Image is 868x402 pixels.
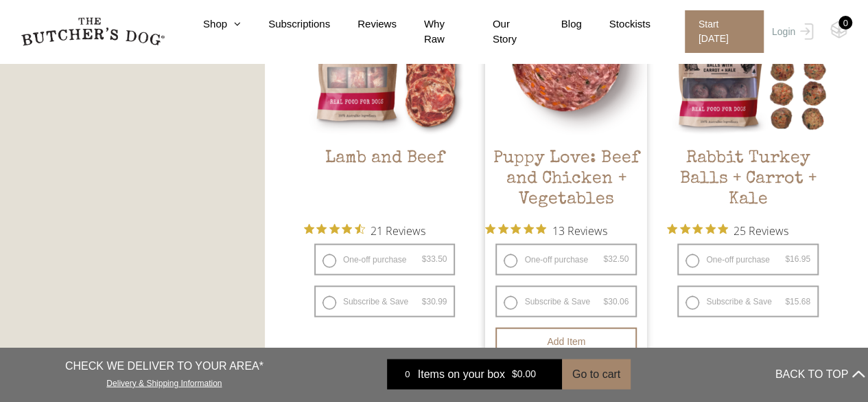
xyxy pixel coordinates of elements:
[304,219,425,240] button: Rated 4.6 out of 5 stars from 21 reviews. Jump to reviews.
[241,16,330,32] a: Subscriptions
[314,243,456,275] label: One-off purchase
[603,296,608,306] span: $
[677,285,819,317] label: Subscribe & Save
[734,219,788,240] span: 25 Reviews
[418,366,505,382] span: Items on your box
[397,367,418,381] div: 0
[422,296,427,306] span: $
[512,368,536,379] bdi: 0.00
[314,285,456,317] label: Subscribe & Save
[106,375,222,388] a: Delivery & Shipping Information
[671,10,769,53] a: Start [DATE]
[371,219,425,240] span: 21 Reviews
[330,16,397,32] a: Reviews
[422,254,447,263] bdi: 33.50
[785,296,790,306] span: $
[495,285,637,317] label: Subscribe & Save
[485,148,647,212] h2: Puppy Love: Beef and Chicken + Vegetables
[775,357,865,390] button: BACK TO TOP
[387,359,562,389] a: 0 Items on your box $0.00
[562,359,631,389] button: Go to cart
[677,243,819,275] label: One-off purchase
[65,357,263,374] p: CHECK WE DELIVER TO YOUR AREA*
[397,16,465,47] a: Why Raw
[304,148,466,212] h2: Lamb and Beef
[769,10,813,53] a: Login
[552,219,607,240] span: 13 Reviews
[485,219,607,240] button: Rated 5 out of 5 stars from 13 reviews. Jump to reviews.
[603,254,629,263] bdi: 32.50
[603,296,629,306] bdi: 30.06
[495,243,637,275] label: One-off purchase
[785,254,810,263] bdi: 16.95
[785,296,810,306] bdi: 15.68
[667,219,788,240] button: Rated 5 out of 5 stars from 25 reviews. Jump to reviews.
[512,368,517,379] span: $
[582,16,650,32] a: Stockists
[422,296,447,306] bdi: 30.99
[465,16,534,47] a: Our Story
[667,148,829,212] h2: Rabbit Turkey Balls + Carrot + Kale
[495,327,637,355] button: Add item
[603,254,608,263] span: $
[685,10,764,53] span: Start [DATE]
[838,16,852,30] div: 0
[534,16,582,32] a: Blog
[422,254,427,263] span: $
[830,21,847,38] img: TBD_Cart-Empty.png
[785,254,790,263] span: $
[176,16,241,32] a: Shop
